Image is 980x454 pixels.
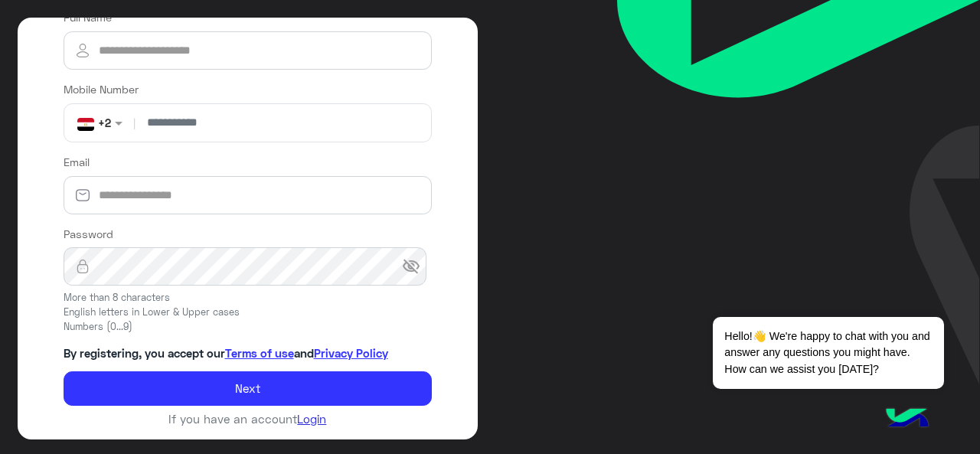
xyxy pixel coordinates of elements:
span: visibility_off [402,257,420,276]
img: email [64,188,102,203]
a: Login [297,412,326,426]
label: Password [64,226,113,242]
img: hulul-logo.png [880,393,934,446]
button: Next [64,371,433,407]
span: Hello!👋 We're happy to chat with you and answer any questions you might have. How can we assist y... [713,317,943,389]
span: | [130,115,139,131]
span: By registering, you accept our [64,346,225,360]
small: English letters in Lower & Upper cases [64,305,433,320]
h6: If you have an account [64,412,433,426]
a: Privacy Policy [314,346,388,360]
label: Mobile Number [64,81,139,97]
img: user [64,41,102,60]
small: Numbers (0...9) [64,320,433,335]
small: More than 8 characters [64,291,433,305]
span: and [294,346,314,360]
label: Email [64,154,90,170]
a: Terms of use [225,346,294,360]
label: Full Name [64,9,112,25]
img: lock [64,259,102,274]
